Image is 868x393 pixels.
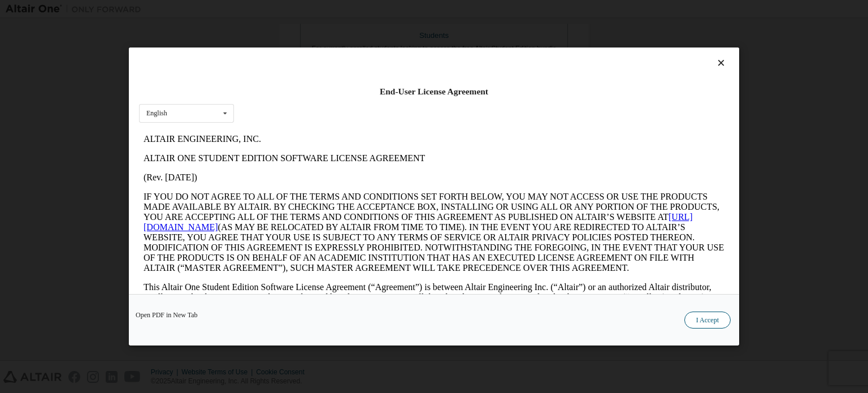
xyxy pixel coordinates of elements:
[5,153,585,193] p: This Altair One Student Edition Software License Agreement (“Agreement”) is between Altair Engine...
[146,110,167,116] div: English
[5,62,585,144] p: IF YOU DO NOT AGREE TO ALL OF THE TERMS AND CONDITIONS SET FORTH BELOW, YOU MAY NOT ACCESS OR USE...
[5,83,554,102] a: [URL][DOMAIN_NAME]
[684,312,731,329] button: I Accept
[139,86,729,97] div: End-User License Agreement
[5,5,585,15] p: ALTAIR ENGINEERING, INC.
[136,312,198,318] a: Open PDF in New Tab
[5,43,585,53] p: (Rev. [DATE])
[5,24,585,34] p: ALTAIR ONE STUDENT EDITION SOFTWARE LICENSE AGREEMENT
